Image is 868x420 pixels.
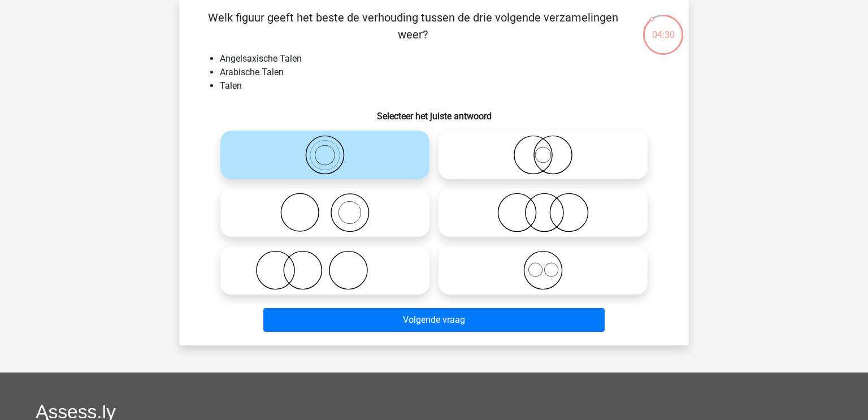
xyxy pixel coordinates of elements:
li: Arabische Talen [220,66,671,79]
p: Welk figuur geeft het beste de verhouding tussen de drie volgende verzamelingen weer? [197,9,628,43]
div: 04:30 [642,14,684,42]
li: Talen [220,79,671,93]
li: Angelsaxische Talen [220,52,671,66]
button: Volgende vraag [263,308,605,332]
h6: Selecteer het juiste antwoord [197,102,671,122]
